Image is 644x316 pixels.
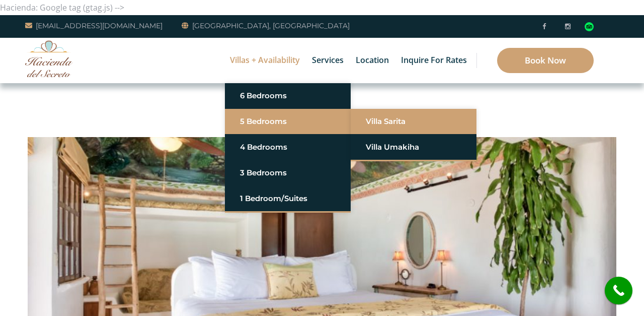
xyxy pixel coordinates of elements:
a: Location [351,38,394,83]
a: 6 Bedrooms [240,87,336,105]
img: Awesome Logo [25,40,73,77]
a: [EMAIL_ADDRESS][DOMAIN_NAME] [25,20,163,32]
a: Services [307,38,349,83]
a: Villas + Availability [225,38,305,83]
a: call [605,277,632,304]
i: call [607,279,630,302]
a: Villa Umakiha [366,138,461,156]
a: Inquire for Rates [396,38,472,83]
a: [GEOGRAPHIC_DATA], [GEOGRAPHIC_DATA] [182,20,350,32]
a: 1 Bedroom/Suites [240,189,336,208]
a: 4 Bedrooms [240,138,336,156]
a: 5 Bedrooms [240,112,336,131]
a: Villa Sarita [366,112,461,131]
div: Read traveler reviews on Tripadvisor [585,22,594,31]
a: Book Now [497,48,594,73]
a: 3 Bedrooms [240,164,336,182]
img: Tripadvisor_logomark.svg [585,22,594,31]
